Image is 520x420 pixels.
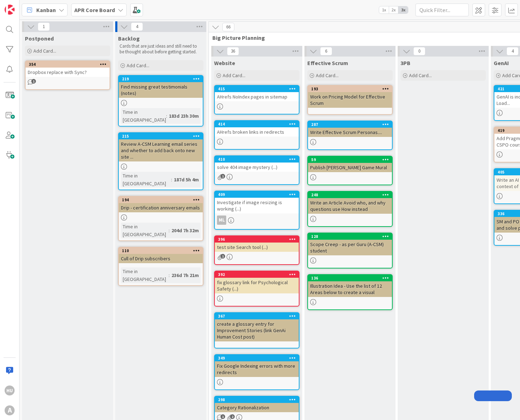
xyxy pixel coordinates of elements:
[119,139,203,161] div: Review A-CSM Learning email series and whether to add back onto new site ...
[389,6,398,14] span: 2x
[221,254,225,259] span: 1
[5,405,15,415] div: A
[308,163,392,172] div: Publish [PERSON_NAME] Game Mural
[215,313,299,319] div: 367
[215,163,299,172] div: solve 404 image mystery (...)
[409,72,432,79] span: Add Card...
[413,47,425,55] span: 0
[308,156,392,172] div: 59Publish [PERSON_NAME] Game Mural
[215,271,299,293] div: 392fix glossary link for Psychological Safety (...)
[119,254,203,263] div: Cull of Drip subscribers
[415,4,469,16] input: Quick Filter...
[215,397,299,412] div: 298Category Rationalization
[215,361,299,377] div: Fix Google Indexing errors with more redirects
[121,108,166,124] div: Time in [GEOGRAPHIC_DATA]
[311,86,392,91] div: 193
[308,86,392,108] div: 193Work on Pricing Model for Effective Scrum
[215,191,299,198] div: 409
[308,86,392,92] div: 193
[215,243,299,252] div: test site Search tool (...)
[215,236,299,243] div: 396
[218,272,299,277] div: 392
[169,227,170,234] span: :
[400,59,410,67] span: 3PB
[122,248,203,253] div: 110
[311,122,392,127] div: 287
[121,223,169,238] div: Time in [GEOGRAPHIC_DATA]
[38,22,50,31] span: 1
[119,133,203,139] div: 215
[215,397,299,403] div: 298
[172,176,201,184] div: 187d 5h 4m
[119,82,203,98] div: Find missing great testimonials (notes)
[215,86,299,92] div: 415
[308,121,392,128] div: 287
[121,172,171,187] div: Time in [GEOGRAPHIC_DATA]
[215,156,299,172] div: 410solve 404 image mystery (...)
[494,59,509,67] span: GenAI
[33,48,56,54] span: Add Card...
[316,72,339,79] span: Add Card...
[215,278,299,293] div: fix glossary link for Psychological Safety (...)
[74,6,115,14] b: APR Core Board
[118,35,140,42] span: Backlog
[215,121,299,137] div: 414AHrefs broken links in redirects
[215,156,299,163] div: 410
[215,403,299,412] div: Category Rationalization
[36,6,56,14] span: Kanban
[214,59,235,67] span: Website
[308,198,392,214] div: Write an Article Avoid who, and why questions use How instead
[122,197,203,202] div: 194
[308,92,392,108] div: Work on Pricing Model for Effective Scrum
[119,76,203,82] div: 219
[218,86,299,91] div: 415
[221,174,225,179] span: 1
[221,414,225,419] span: 1
[215,355,299,361] div: 349
[320,47,332,55] span: 6
[119,133,203,161] div: 215Review A-CSM Learning email series and whether to add back onto new site ...
[170,271,201,279] div: 236d 7h 21m
[131,22,143,31] span: 4
[121,267,169,283] div: Time in [GEOGRAPHIC_DATA]
[127,62,149,69] span: Add Card...
[5,386,15,395] div: HU
[122,76,203,81] div: 219
[29,62,110,67] div: 354
[170,227,201,234] div: 204d 7h 32m
[215,319,299,341] div: create a glossary entry for Improvement Stories (link GenAi Human Cost post)
[215,191,299,213] div: 409Investigate if image resizing is working (...)
[215,86,299,101] div: 415AHrefs NoIndex pages in sitemap
[308,192,392,214] div: 248Write an Article Avoid who, and why questions use How instead
[308,275,392,281] div: 136
[169,271,170,279] span: :
[506,47,519,55] span: 4
[119,203,203,212] div: Drip - certification anniversary emails
[166,112,167,120] span: :
[218,356,299,361] div: 349
[308,281,392,297] div: Illustration Idea - Use the list of 12 Areas below to create a visual
[311,192,392,197] div: 248
[308,121,392,137] div: 287Write Effective Scrum Personas....
[215,92,299,101] div: AHrefs NoIndex pages in sitemap
[308,156,392,163] div: 59
[308,240,392,255] div: Scope Creep - as per Guru (A-CSM) student
[119,197,203,203] div: 194
[119,248,203,254] div: 110
[218,157,299,162] div: 410
[307,59,348,67] span: Effective Scrum
[25,35,54,42] span: Postponed
[215,216,299,225] div: ML
[308,233,392,255] div: 128Scope Creep - as per Guru (A-CSM) student
[215,127,299,137] div: AHrefs broken links in redirects
[217,216,226,225] div: ML
[215,121,299,127] div: 414
[227,47,239,55] span: 36
[5,5,15,15] img: Visit kanbanzone.com
[119,76,203,98] div: 219Find missing great testimonials (notes)
[215,313,299,341] div: 367create a glossary entry for Improvement Stories (link GenAi Human Cost post)
[222,23,234,31] span: 66
[119,197,203,212] div: 194Drip - certification anniversary emails
[311,276,392,281] div: 136
[308,192,392,198] div: 248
